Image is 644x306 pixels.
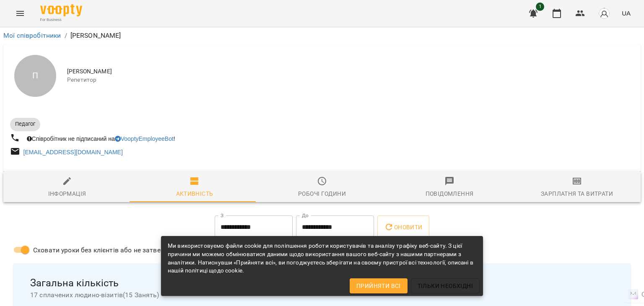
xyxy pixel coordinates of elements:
div: Співробітник не підписаний на ! [25,133,177,145]
span: Загальна кількість [30,277,614,290]
span: Педагог [10,120,40,128]
div: Ми використовуємо файли cookie для поліпшення роботи користувачів та аналізу трафіку веб-сайту. З... [168,239,476,278]
img: avatar_s.png [598,8,610,19]
div: Активність [176,189,213,199]
img: Voopty Logo [40,4,82,16]
span: 17 сплачених людино-візитів ( 15 Занять ) [30,290,614,300]
button: UA [618,5,634,21]
span: [PERSON_NAME] [67,67,634,76]
div: Зарплатня та Витрати [541,189,613,199]
div: Повідомлення [426,189,474,199]
span: Прийняти всі [356,281,401,291]
button: Menu [10,3,30,23]
span: Репетитор [67,76,634,84]
p: [PERSON_NAME] [70,31,121,41]
div: Робочі години [298,189,346,199]
button: Тільки необхідні [411,278,480,293]
span: 1 [536,3,544,11]
a: VooptyEmployeeBot [115,135,174,142]
a: Мої співробітники [3,31,61,39]
span: Оновити [384,222,422,232]
span: UA [622,9,631,18]
button: Оновити [377,215,429,239]
button: Прийняти всі [350,278,408,293]
a: [EMAIL_ADDRESS][DOMAIN_NAME] [23,149,123,156]
div: П [14,55,56,97]
span: For Business [40,17,82,23]
nav: breadcrumb [3,31,641,41]
span: Сховати уроки без клієнтів або не затверджені [33,245,182,255]
li: / [65,31,67,41]
span: Тільки необхідні [418,281,473,291]
div: Інформація [48,189,86,199]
